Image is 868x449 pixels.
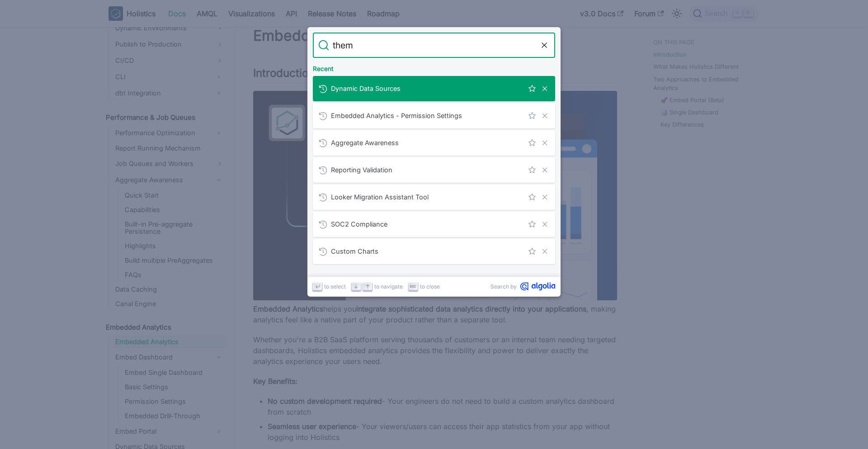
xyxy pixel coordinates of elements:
[420,282,440,291] span: to close
[331,247,524,255] span: Custom Charts
[527,165,537,175] button: Save this search
[410,283,416,290] svg: Escape key
[491,282,517,291] span: Search by
[540,111,550,121] button: Remove this search from history
[311,58,557,76] div: Recent
[313,212,555,237] a: SOC2 Compliance
[313,76,555,101] a: Dynamic Data Sources
[331,193,524,201] span: Looker Migration Assistant Tool
[313,184,555,210] a: Looker Migration Assistant Tool
[331,84,524,93] span: Dynamic Data Sources
[527,219,537,229] button: Save this search
[331,111,524,120] span: Embedded Analytics - Permission Settings
[491,282,555,291] a: Search byAlgolia
[540,165,550,175] button: Remove this search from history
[520,282,555,291] svg: Algolia
[331,138,524,147] span: Aggregate Awareness
[539,40,550,51] button: Clear the query
[329,33,539,58] input: Search docs
[540,246,550,256] button: Remove this search from history
[313,103,555,128] a: Embedded Analytics - Permission Settings
[527,138,537,148] button: Save this search
[374,282,403,291] span: to navigate
[527,84,537,94] button: Save this search
[324,282,346,291] span: to select
[364,283,371,290] svg: Arrow up
[540,219,550,229] button: Remove this search from history
[313,239,555,264] a: Custom Charts
[540,192,550,202] button: Remove this search from history
[540,84,550,94] button: Remove this search from history
[527,111,537,121] button: Save this search
[331,165,524,174] span: Reporting Validation
[527,192,537,202] button: Save this search
[540,138,550,148] button: Remove this search from history
[313,157,555,183] a: Reporting Validation
[331,220,524,228] span: SOC2 Compliance
[353,283,359,290] svg: Arrow down
[527,246,537,256] button: Save this search
[313,130,555,156] a: Aggregate Awareness
[314,283,321,290] svg: Enter key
